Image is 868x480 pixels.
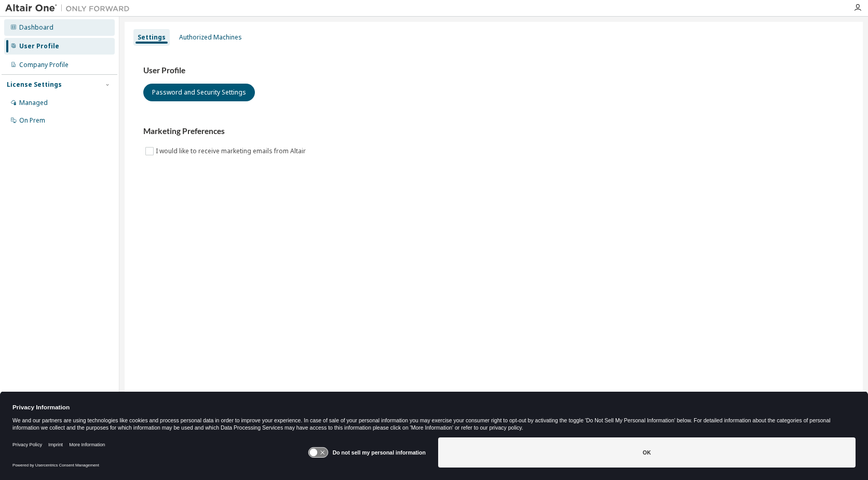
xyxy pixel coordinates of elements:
label: I would like to receive marketing emails from Altair [156,145,308,157]
div: Company Profile [19,61,69,69]
img: Altair One [5,3,135,14]
div: Authorized Machines [179,33,242,42]
button: Password and Security Settings [143,84,255,101]
div: Dashboard [19,23,53,32]
div: License Settings [7,81,62,89]
div: Managed [19,99,48,107]
div: Settings [138,33,166,42]
div: User Profile [19,42,59,50]
div: On Prem [19,116,45,125]
h3: Marketing Preferences [143,126,844,137]
h3: User Profile [143,65,844,76]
